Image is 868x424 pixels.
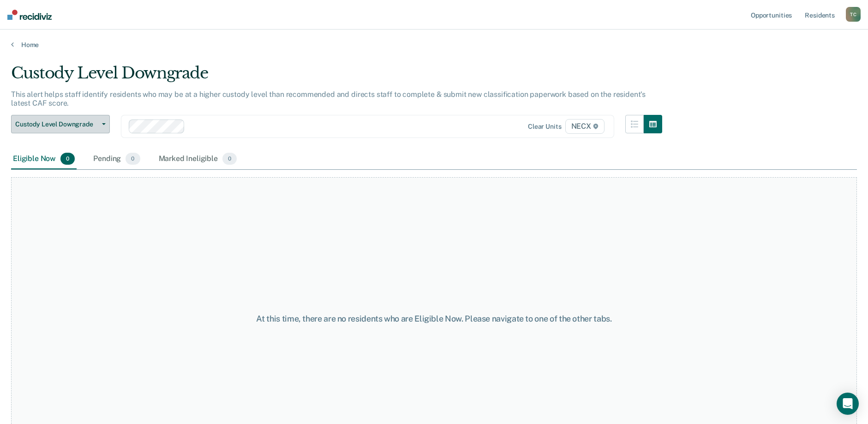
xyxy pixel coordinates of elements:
div: T C [846,7,861,22]
p: This alert helps staff identify residents who may be at a higher custody level than recommended a... [11,90,646,107]
div: Clear units [528,123,562,131]
img: Recidiviz [7,10,52,20]
button: TC [846,7,861,22]
div: Marked Ineligible0 [157,149,239,169]
div: Pending0 [91,149,142,169]
span: Custody Level Downgrade [15,120,98,128]
a: Home [11,41,857,49]
span: 0 [222,153,237,165]
button: Custody Level Downgrade [11,115,110,133]
div: Eligible Now0 [11,149,77,169]
span: 0 [60,153,75,165]
span: NECX [565,119,605,134]
div: Open Intercom Messenger [837,393,859,415]
div: Custody Level Downgrade [11,64,662,90]
span: 0 [126,153,140,165]
div: At this time, there are no residents who are Eligible Now. Please navigate to one of the other tabs. [223,314,646,324]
